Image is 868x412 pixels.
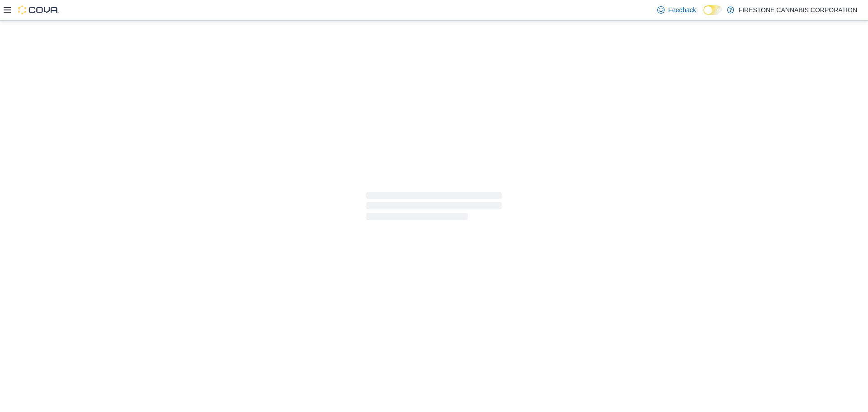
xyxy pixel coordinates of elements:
[668,5,696,14] span: Feedback
[366,194,502,223] span: Loading
[18,5,59,14] img: Cova
[703,5,722,15] input: Dark Mode
[739,5,857,15] p: FIRESTONE CANNABIS CORPORATION
[703,15,704,15] span: Dark Mode
[654,1,699,19] a: Feedback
